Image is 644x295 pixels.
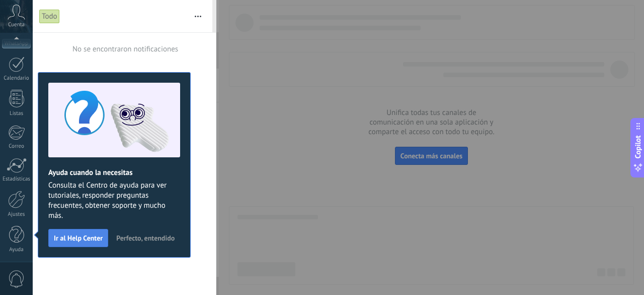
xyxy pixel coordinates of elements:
[48,168,180,178] h2: Ayuda cuando la necesitas
[2,176,31,183] div: Estadísticas
[54,234,103,242] span: Ir al Help Center
[8,22,25,28] span: Cuenta
[633,135,643,158] span: Copilot
[2,75,31,82] div: Calendario
[2,143,31,150] div: Correo
[112,230,179,246] button: Perfecto, entendido
[116,234,175,242] span: Perfecto, entendido
[72,44,178,54] div: No se encontraron notificaciones
[48,229,108,247] button: Ir al Help Center
[2,211,31,218] div: Ajustes
[48,181,180,221] span: Consulta el Centro de ayuda para ver tutoriales, responder preguntas frecuentes, obtener soporte ...
[2,247,31,253] div: Ayuda
[2,110,31,117] div: Listas
[39,9,60,24] div: Todo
